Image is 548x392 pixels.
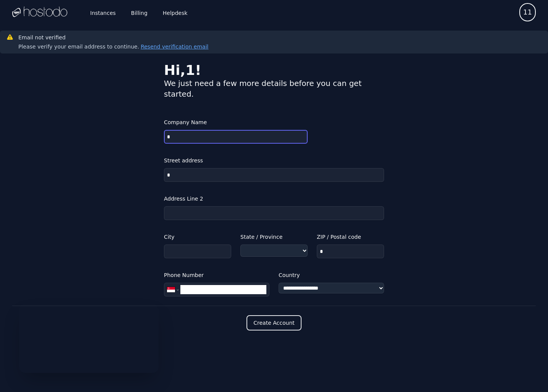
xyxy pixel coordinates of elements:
[164,194,384,203] label: Address Line 2
[279,271,384,280] label: Country
[139,43,208,50] button: Resend verification email
[164,78,384,99] div: We just need a few more details before you can get started.
[164,271,269,280] label: Phone Number
[164,232,231,241] label: City
[164,156,384,165] label: Street address
[317,232,384,241] label: ZIP / Postal code
[164,118,308,127] label: Company Name
[246,315,302,330] button: Create Account
[240,232,308,241] label: State / Province
[164,63,384,78] div: Hi, 1 !
[523,7,532,18] span: 11
[12,6,67,18] img: Logo
[18,43,208,50] div: Please verify your email address to continue.
[519,3,536,21] button: User menu
[18,34,208,41] h3: Email not verified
